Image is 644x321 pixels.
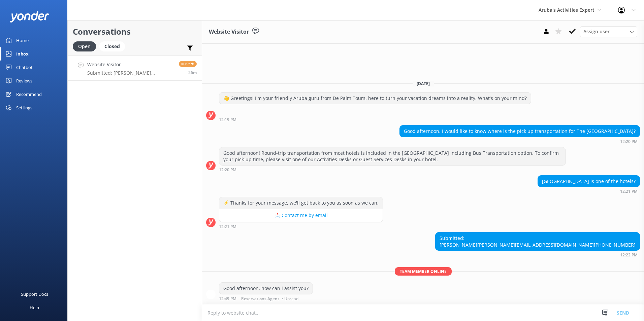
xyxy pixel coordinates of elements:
div: Open [73,41,96,51]
strong: 12:21 PM [620,189,638,193]
a: [PERSON_NAME][EMAIL_ADDRESS][DOMAIN_NAME] [477,242,594,248]
div: Home [16,34,29,47]
div: Good afternoon! Round-trip transportation from most hotels is included in the [GEOGRAPHIC_DATA] I... [219,147,566,165]
strong: 12:22 PM [620,253,638,257]
div: 12:20pm 19-Aug-2025 (UTC -04:00) America/Caracas [219,167,566,172]
span: Reply [179,61,197,67]
h4: Website Visitor [87,61,174,68]
div: Recommend [16,87,42,101]
strong: 12:21 PM [219,225,236,229]
div: 12:20pm 19-Aug-2025 (UTC -04:00) America/Caracas [399,139,640,144]
div: Reviews [16,74,32,87]
div: 12:49pm 19-Aug-2025 (UTC -04:00) America/Caracas [219,296,313,301]
span: Team member online [395,267,452,276]
div: Submitted: [PERSON_NAME] [PHONE_NUMBER] [436,233,640,250]
div: ⚡ Thanks for your message, we'll get back to you as soon as we can. [219,197,383,209]
span: • Unread [282,297,298,301]
strong: 12:19 PM [219,118,236,122]
a: Open [73,42,99,50]
span: Assign user [583,28,610,35]
div: Closed [99,41,125,51]
h2: Conversations [73,25,197,38]
strong: 12:49 PM [219,297,236,301]
strong: 12:20 PM [620,140,638,144]
h3: Website Visitor [209,28,249,36]
div: 12:21pm 19-Aug-2025 (UTC -04:00) America/Caracas [538,189,640,193]
img: yonder-white-logo.png [10,11,49,22]
div: 12:21pm 19-Aug-2025 (UTC -04:00) America/Caracas [219,224,383,229]
div: Settings [16,101,32,114]
div: 👋 Greetings! I'm your friendly Aruba guru from De Palm Tours, here to turn your vacation dreams i... [219,93,531,104]
button: 📩 Contact me by email [219,209,383,222]
div: [GEOGRAPHIC_DATA] is one of the hotels? [538,176,640,187]
div: Help [30,301,39,314]
div: Chatbot [16,61,33,74]
div: Assign User [580,26,637,37]
span: Aruba's Activities Expert [539,7,594,13]
div: Inbox [16,47,29,61]
span: [DATE] [413,81,434,86]
a: Website VisitorSubmitted: [PERSON_NAME] [PERSON_NAME][EMAIL_ADDRESS][DOMAIN_NAME] [PHONE_NUMBER]R... [68,56,202,81]
div: 12:22pm 19-Aug-2025 (UTC -04:00) America/Caracas [435,252,640,257]
div: Support Docs [21,287,48,301]
p: Submitted: [PERSON_NAME] [PERSON_NAME][EMAIL_ADDRESS][DOMAIN_NAME] [PHONE_NUMBER] [87,70,174,76]
span: 12:22pm 19-Aug-2025 (UTC -04:00) America/Caracas [188,70,197,75]
strong: 12:20 PM [219,168,236,172]
div: 12:19pm 19-Aug-2025 (UTC -04:00) America/Caracas [219,117,531,122]
span: Reservations Agent [241,297,279,301]
a: Closed [99,42,128,50]
div: Good afternoon, I would like to know where is the pick up transportation for The [GEOGRAPHIC_DATA]? [400,126,640,137]
div: Good afternoon, how can i assist you? [219,283,313,294]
